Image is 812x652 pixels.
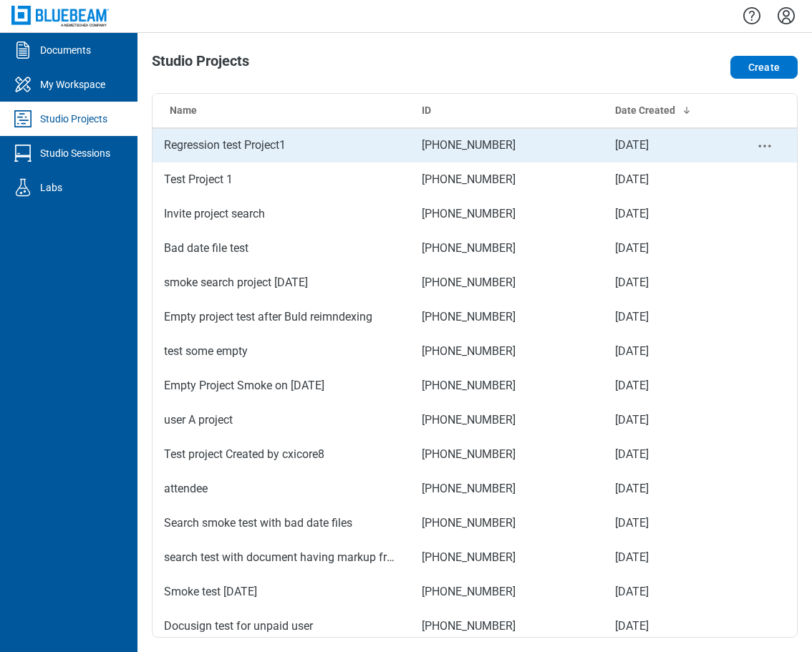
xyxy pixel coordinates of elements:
td: [DATE] [604,403,733,437]
td: smoke search project [DATE] [153,266,410,300]
td: [DATE] [604,575,733,609]
td: [DATE] [604,506,733,540]
td: [PHONE_NUMBER] [410,300,604,334]
button: Create [730,56,798,79]
td: [DATE] [604,437,733,472]
td: Bad date file test [153,231,410,266]
svg: Documents [11,39,34,62]
td: [PHONE_NUMBER] [410,334,604,369]
td: [PHONE_NUMBER] [410,540,604,575]
td: [PHONE_NUMBER] [410,506,604,540]
h1: Studio Projects [152,53,249,76]
td: [DATE] [604,162,733,197]
td: [DATE] [604,540,733,575]
td: [PHONE_NUMBER] [410,266,604,300]
td: [DATE] [604,334,733,369]
td: Smoke test [DATE] [153,575,410,609]
td: [PHONE_NUMBER] [410,197,604,231]
td: [DATE] [604,609,733,643]
td: user A project [153,403,410,437]
div: ID [422,103,592,117]
td: [PHONE_NUMBER] [410,437,604,472]
button: Settings [775,4,798,28]
svg: Studio Sessions [11,142,34,165]
td: Invite project search [153,197,410,231]
td: [PHONE_NUMBER] [410,609,604,643]
div: Studio Projects [40,112,107,126]
td: test some empty [153,334,410,369]
svg: Studio Projects [11,107,34,130]
td: Empty project test after Buld reimndexing [153,300,410,334]
td: [DATE] [604,300,733,334]
td: [DATE] [604,266,733,300]
td: [DATE] [604,231,733,266]
td: [PHONE_NUMBER] [410,231,604,266]
td: attendee [153,472,410,506]
td: Test Project 1 [153,162,410,197]
td: [PHONE_NUMBER] [410,575,604,609]
img: Bluebeam, Inc. [11,6,109,26]
td: [DATE] [604,472,733,506]
td: [PHONE_NUMBER] [410,162,604,197]
svg: Labs [11,176,34,199]
td: Regression test Project1 [153,128,410,162]
svg: My Workspace [11,73,34,96]
button: project-actions-menu [756,137,773,155]
div: Documents [40,43,91,57]
td: [PHONE_NUMBER] [410,128,604,162]
td: [PHONE_NUMBER] [410,369,604,403]
td: search test with document having markup from onedrive sharep [153,540,410,575]
div: Date Created [615,103,721,117]
div: My Workspace [40,77,105,92]
td: Search smoke test with bad date files [153,506,410,540]
div: Labs [40,180,62,195]
td: [DATE] [604,128,733,162]
div: Name [170,103,399,117]
td: Test project Created by cxicore8 [153,437,410,472]
td: [PHONE_NUMBER] [410,403,604,437]
td: [PHONE_NUMBER] [410,472,604,506]
td: Empty Project Smoke on [DATE] [153,369,410,403]
td: Docusign test for unpaid user [153,609,410,643]
td: [DATE] [604,197,733,231]
td: [DATE] [604,369,733,403]
div: Studio Sessions [40,146,110,160]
